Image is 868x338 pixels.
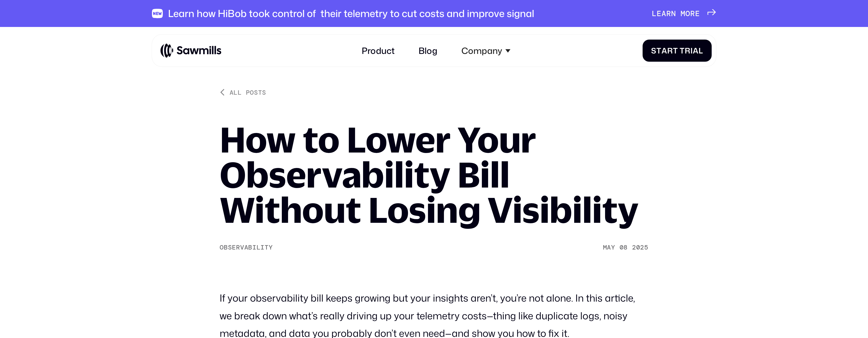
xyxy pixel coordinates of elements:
div: 2025 [632,244,648,251]
div: 08 [620,244,628,251]
span: n [671,9,676,18]
span: T [680,46,685,55]
span: l [699,46,703,55]
span: a [661,46,667,55]
span: a [693,46,699,55]
a: All posts [220,88,266,97]
span: L [652,9,657,18]
span: t [673,46,678,55]
div: Learn how HiBob took control of their telemetry to cut costs and improve signal [168,8,534,19]
a: Product [355,39,401,62]
h1: How to Lower Your Observability Bill Without Losing Visibility [220,122,648,227]
span: a [661,9,666,18]
span: o [685,9,690,18]
a: Blog [412,39,444,62]
span: r [685,46,690,55]
span: r [666,9,671,18]
div: Company [461,45,502,56]
span: r [690,9,695,18]
a: StartTrial [643,40,712,62]
div: All posts [230,88,266,97]
span: i [690,46,693,55]
span: m [681,9,685,18]
span: e [695,9,700,18]
span: e [657,9,661,18]
a: Learnmore [652,9,716,18]
div: Company [455,39,517,62]
div: May [603,244,615,251]
span: t [656,46,661,55]
div: Observability [220,244,273,251]
span: r [667,46,673,55]
span: S [651,46,656,55]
